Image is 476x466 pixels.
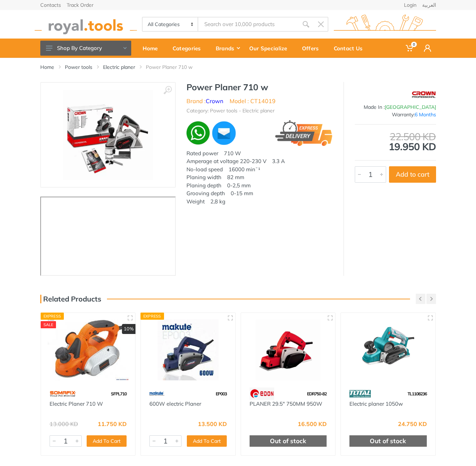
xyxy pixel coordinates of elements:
[298,421,327,427] div: 16.500 KD
[168,41,211,56] div: Categories
[329,39,373,58] a: Contact Us
[40,41,131,56] button: Shop By Category
[186,150,333,206] p: Rated power 710 W Amperage at voltage 220-230 V 3.3 A No-load speed 16000 minˉ¹ Planing width 82 ...
[63,90,153,180] img: Royal Tools - Power Planer 710 w
[349,388,371,400] img: 86.webp
[41,313,64,320] div: Express
[404,2,416,7] a: Login
[138,39,168,58] a: Home
[65,64,92,71] a: Power tools
[41,321,56,328] div: SALE
[250,388,274,400] img: 112.webp
[244,41,297,56] div: Our Specialize
[355,103,436,111] div: Made In :
[250,435,327,447] div: Out of stock
[355,132,436,142] div: 22.500 KD
[168,39,211,58] a: Categories
[411,86,436,103] img: Crown
[422,2,436,7] a: العربية
[401,39,419,58] a: 0
[247,319,329,380] img: Royal Tools - PLANER 29.5
[211,120,237,146] img: ma.webp
[349,435,427,447] div: Out of stock
[398,421,427,427] div: 24.750 KD
[389,166,436,183] button: Add to cart
[186,97,223,105] li: Brand :
[244,39,297,58] a: Our Specialize
[186,107,275,115] li: Category: Power tools - Electric planer
[275,120,333,146] img: express.png
[355,132,436,152] div: 19.950 KD
[149,388,164,400] img: 59.webp
[98,421,127,427] div: 11.750 KD
[111,391,127,396] span: SFPL710
[329,41,373,56] div: Contact Us
[147,319,229,380] img: Royal Tools - 600W electric Planer
[35,15,137,34] img: royal.tools Logo
[355,111,436,118] div: Warranty:
[206,97,223,105] a: Crown
[103,64,135,71] a: Electric planer
[216,391,227,396] span: EP003
[87,435,127,447] button: Add To Cart
[47,319,129,380] img: Royal Tools - Electric Planer 710 W
[40,2,61,7] a: Contacts
[385,104,436,110] span: [GEOGRAPHIC_DATA]
[297,41,329,56] div: Offers
[40,295,101,303] h3: Related Products
[411,42,417,47] span: 0
[230,97,276,105] li: Model : CT14019
[211,41,244,56] div: Brands
[186,121,210,145] img: wa.webp
[307,391,327,396] span: EDR750-82
[415,111,436,118] span: 6 Months
[50,421,78,427] div: 13.000 KD
[186,82,333,92] h1: Power Planer 710 w
[187,435,227,447] button: Add To Cart
[149,400,201,407] a: 600W electric Planer
[122,324,135,334] div: 10%
[146,64,203,71] li: Power Planer 710 w
[347,319,429,380] img: Royal Tools - Electric planer 1050w
[198,17,298,32] input: Site search
[50,388,76,400] img: 60.webp
[143,17,199,31] select: Category
[140,313,164,320] div: Express
[349,400,403,407] a: Electric planer 1050w
[408,391,427,396] span: TL1108236
[297,39,329,58] a: Offers
[40,64,54,71] a: Home
[334,15,436,34] img: royal.tools Logo
[198,421,227,427] div: 13.500 KD
[138,41,168,56] div: Home
[50,400,103,407] a: Electric Planer 710 W
[67,2,93,7] a: Track Order
[250,400,322,407] a: PLANER 29.5" 750MM 950W
[40,64,436,71] nav: breadcrumb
